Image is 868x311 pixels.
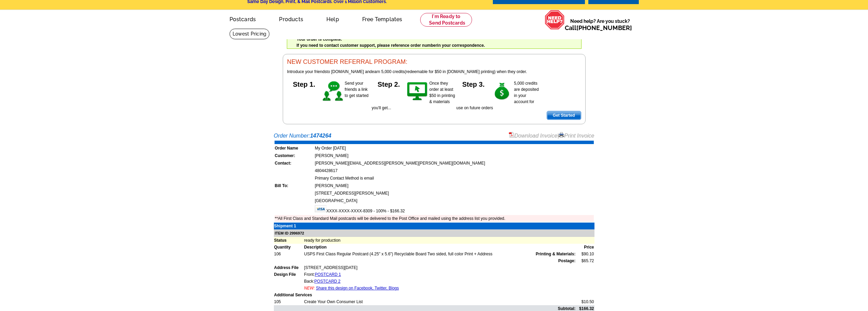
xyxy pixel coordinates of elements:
[315,11,350,27] a: Help
[314,205,594,214] td: XXXX-XXXX-XXXX-8309 - 100% - $166.32
[314,160,594,167] td: [PERSON_NAME][EMAIL_ADDRESS][PERSON_NAME][PERSON_NAME][DOMAIN_NAME]
[304,251,576,257] td: USPS First Class Regular Postcard (4.25" x 5.6") Recyclable Board Two sided, full color Print + A...
[287,58,581,66] h3: NEW CUSTOMER REFERRAL PROGRAM:
[274,271,304,278] td: Design File
[274,264,304,271] td: Address File
[559,132,564,138] img: small-print-icon.gif
[372,69,404,74] span: earn 5,000 credits
[372,81,455,110] span: Once they order at least $50 in printing & materials you'll get...
[304,278,576,285] td: Back:
[536,251,576,257] span: Printing & Materials:
[219,11,267,27] a: Postcards
[274,298,304,305] td: 105
[509,133,557,139] a: Download Invoice
[558,258,576,263] strong: Postage:
[490,80,514,103] img: step-3.gif
[732,152,868,311] iframe: LiveChat chat widget
[576,251,594,257] td: $90.10
[287,80,321,87] h5: Step 1.
[275,145,314,152] td: Order Name
[274,292,594,298] td: Additional Services
[274,251,304,257] td: 106
[559,133,594,139] a: Print Invoice
[565,24,632,31] span: Call
[314,190,594,197] td: [STREET_ADDRESS][PERSON_NAME]
[304,264,576,271] td: [STREET_ADDRESS][DATE]
[547,111,581,119] span: Get Started
[351,11,413,27] a: Free Templates
[275,152,314,159] td: Customer:
[315,205,326,212] img: visa.gif
[345,81,369,98] span: Send your friends a link to get started
[268,11,314,27] a: Products
[314,145,594,152] td: My Order [DATE]
[304,244,576,251] td: Description
[274,223,304,229] td: Shipment 1
[456,80,490,87] h5: Step 3.
[304,271,576,278] td: Front:
[304,298,576,305] td: Create Your Own Consumer List
[274,132,594,140] div: Order Number:
[565,18,635,31] span: Need help? Are you stuck?
[372,80,406,87] h5: Step 2.
[314,279,341,284] a: POSTCARD 2
[456,81,539,110] span: 5,000 credits are deposited in your account for use on future orders
[287,69,327,74] span: Introduce your friends
[275,215,594,222] td: **All First Class and Standard Mail postcards will be delivered to the Post Office and mailed usi...
[576,257,594,264] td: $65.72
[316,286,399,291] a: Share this design on Facebook, Twitter, Blogs
[547,111,581,120] a: Get Started
[315,272,341,277] a: POSTCARD 1
[270,50,277,50] img: u
[297,37,342,42] strong: Your order is complete.
[287,69,581,75] p: to [DOMAIN_NAME] and (redeemable for $50 in [DOMAIN_NAME] printing) when they order.
[275,182,314,189] td: Bill To:
[314,175,594,182] td: Primary Contact Method is email
[314,182,594,189] td: [PERSON_NAME]
[576,298,594,305] td: $10.50
[509,132,594,140] div: |
[274,237,304,244] td: Status
[576,244,594,251] td: Price
[321,80,345,103] img: step-1.gif
[274,244,304,251] td: Quantity
[275,160,314,167] td: Contact:
[274,229,594,237] td: ITEM ID 2996972
[304,286,315,291] span: NEW:
[545,10,565,30] img: help
[406,80,429,103] img: step-2.gif
[509,132,514,138] img: small-pdf-icon.gif
[314,152,594,159] td: [PERSON_NAME]
[314,197,594,204] td: [GEOGRAPHIC_DATA]
[304,237,594,244] td: ready for production
[576,24,632,31] a: [PHONE_NUMBER]
[310,133,331,139] strong: 1474264
[314,167,594,174] td: 4804428617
